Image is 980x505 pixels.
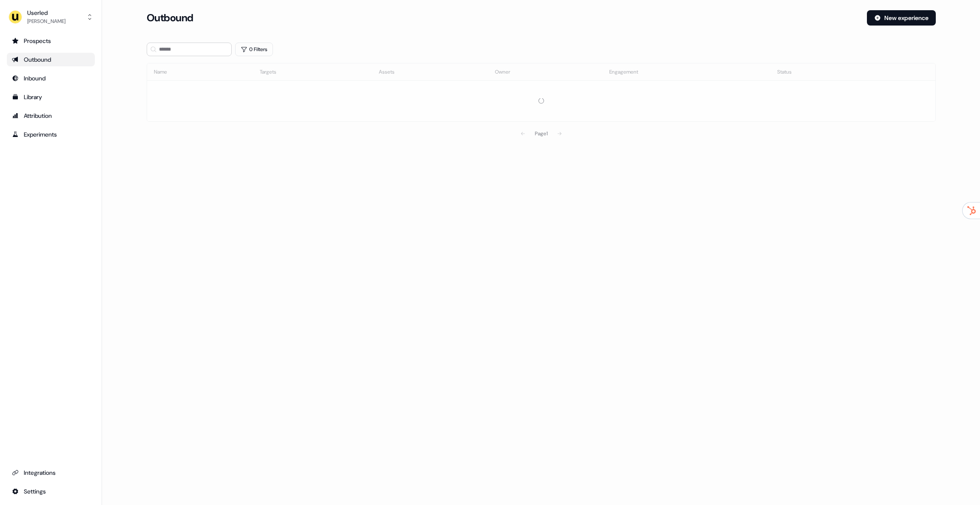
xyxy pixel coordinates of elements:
[7,71,95,85] a: Go to Inbound
[12,111,90,120] div: Attribution
[27,17,65,26] div: [PERSON_NAME]
[147,11,193,24] h3: Outbound
[867,10,936,26] button: New experience
[7,128,95,141] a: Go to experiments
[27,9,65,17] div: Userled
[7,34,95,48] a: Go to prospects
[12,130,90,139] div: Experiments
[12,468,90,477] div: Integrations
[12,74,90,83] div: Inbound
[12,93,90,101] div: Library
[7,90,95,104] a: Go to templates
[235,43,273,56] button: 0 Filters
[12,37,90,45] div: Prospects
[7,53,95,66] a: Go to outbound experience
[7,109,95,123] a: Go to attribution
[7,485,95,498] a: Go to integrations
[7,466,95,479] a: Go to integrations
[12,487,90,496] div: Settings
[12,55,90,64] div: Outbound
[7,7,95,27] button: Userled[PERSON_NAME]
